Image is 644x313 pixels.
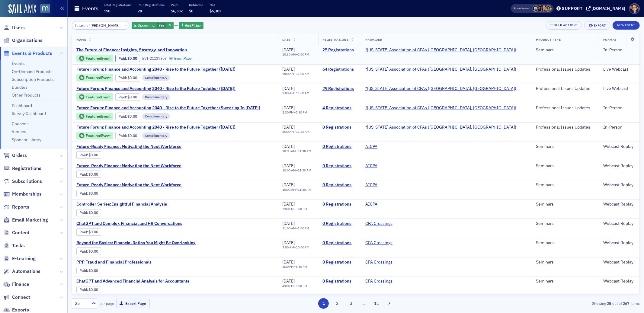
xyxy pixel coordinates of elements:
[79,210,87,215] a: Paid
[282,129,294,134] time: 8:30 AM
[533,5,539,12] span: Julien Lambé
[76,113,113,120] div: Featured Event
[322,182,357,188] a: 0 Registrations
[536,47,595,53] div: Seminars
[365,144,403,149] span: AICPA
[322,260,357,265] a: 0 Registrations
[189,8,193,13] span: $0
[282,226,309,230] div: –
[79,172,89,177] span: :
[138,8,142,13] span: 28
[138,3,165,7] p: Paid Registrations
[282,91,309,95] div: –
[603,163,635,169] div: Webcast Replay
[76,228,101,236] div: Paid: 0 - $0
[12,50,52,57] span: Events & Products
[603,182,635,188] div: Webcast Replay
[365,67,516,72] span: *Maryland Association of CPAs (Timonium, MD)
[365,47,516,53] span: *Maryland Association of CPAs (Timonium, MD)
[86,134,111,137] div: Featured Event
[79,249,89,254] span: :
[118,95,126,99] a: Paid
[365,279,392,284] a: CPA Crossings
[12,61,25,66] a: Events
[76,240,196,246] a: Beyond the Basics: Financial Ratios You Might Be Overlooking
[365,125,516,130] a: *[US_STATE] Association of CPAs ([GEOGRAPHIC_DATA], [GEOGRAPHIC_DATA])
[365,240,403,246] span: CPA Crossings
[76,55,113,62] div: Featured Event
[603,221,635,226] div: Webcast Replay
[76,74,113,81] div: Featured Event
[3,242,25,249] a: Tasks
[76,182,181,188] a: Future-Ready Finance: Motivating the Next Workforce
[76,86,235,91] a: Future Forum: Finance and Accounting 2040 - Rise to the Future Together ([DATE])
[603,105,635,111] div: In-Person
[296,91,309,95] time: 11:00 AM
[282,245,294,249] time: 9:00 AM
[541,5,547,12] span: Natalie Antonakas
[79,153,87,157] a: Paid
[115,55,140,62] div: Paid: 25 - $0
[282,284,307,288] div: –
[76,105,260,111] a: Future Forum: Finance and Accounting 2040 - Rise to the Future Together (Swearing In [DATE])
[12,103,32,108] a: Dashboard
[3,229,30,236] a: Content
[346,298,356,309] button: 3
[12,229,30,236] span: Content
[118,133,126,138] a: Paid
[296,207,307,211] time: 3:00 PM
[89,230,98,234] span: $0.00
[134,23,155,27] span: Is Upcoming
[104,8,110,13] span: 150
[322,279,357,284] a: 0 Registrations
[79,230,89,234] span: :
[322,202,357,207] a: 0 Registrations
[12,281,29,288] span: Finance
[322,105,357,111] a: 4 Registrations
[79,287,87,292] a: Paid
[365,47,516,53] a: *[US_STATE] Association of CPAs ([GEOGRAPHIC_DATA], [GEOGRAPHIC_DATA])
[76,86,235,91] span: Future Forum: Finance and Accounting 2040 - Rise to the Future Together (November 2025)
[12,294,30,301] span: Connect
[118,56,126,61] a: Paid
[296,264,307,269] time: 5:30 PM
[282,265,307,269] div: –
[76,221,182,226] a: ChatGPT and Complex Financial and HR Conversations
[3,294,30,301] a: Connect
[142,94,170,100] div: Complimentary
[282,188,311,192] div: –
[282,182,295,187] span: [DATE]
[79,210,89,215] span: :
[365,221,392,226] a: CPA Crossings
[365,240,392,246] a: CPA Crossings
[282,221,295,226] span: [DATE]
[118,75,128,80] span: :
[115,74,140,81] div: Paid: 66 - $0
[536,202,595,207] div: Seminars
[76,144,181,149] a: Future-Ready Finance: Motivating the Next Workforce
[76,151,101,158] div: Paid: 0 - $0
[12,178,42,185] span: Subscriptions
[514,6,530,11] span: Viewing
[12,255,36,262] span: E-Learning
[189,3,203,7] p: Refunded
[3,255,36,262] a: E-Learning
[282,47,295,53] span: [DATE]
[12,204,29,210] span: Reports
[86,115,111,118] div: Featured Event
[365,260,403,265] span: CPA Crossings
[365,260,392,265] a: CPA Crossings
[76,248,101,255] div: Paid: 0 - $0
[536,221,595,226] div: Seminars
[537,5,543,12] span: Lauren McDonough
[12,37,43,44] span: Organizations
[365,67,516,72] a: *[US_STATE] Association of CPAs ([GEOGRAPHIC_DATA], [GEOGRAPHIC_DATA])
[89,191,98,196] span: $0.00
[562,6,583,11] div: Support
[365,105,516,111] span: *Maryland Association of CPAs (Timonium, MD)
[76,202,178,207] a: Controller Series: Insightful Financial Analysis
[282,110,294,114] time: 2:30 PM
[76,67,235,72] span: Future Forum: Finance and Accounting 2040 - Rise to the Future Together (October 2025)
[282,168,311,172] div: –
